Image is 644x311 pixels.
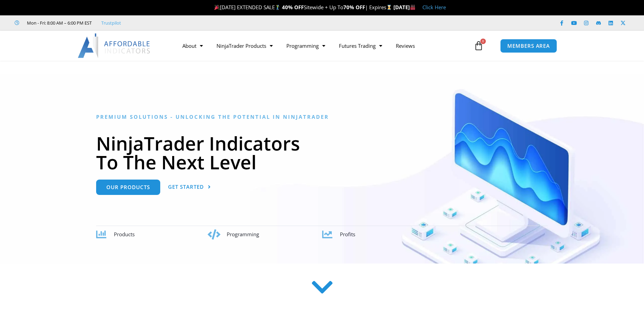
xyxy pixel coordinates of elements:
[78,33,151,58] img: LogoAI | Affordable Indicators – NinjaTrader
[96,134,548,171] h1: NinjaTrader Indicators To The Next Level
[176,38,472,54] nav: Menu
[410,5,415,10] img: 🏭
[280,38,332,54] a: Programming
[393,4,416,11] strong: [DATE]
[214,5,220,10] img: 🎉
[25,19,92,27] span: Mon - Fri: 8:00 AM – 6:00 PM EST
[422,4,446,11] a: Click Here
[168,184,204,189] span: Get Started
[213,4,393,11] span: [DATE] EXTENDED SALE Sitewide + Up To | Expires
[96,180,160,195] a: Our Products
[389,38,422,54] a: Reviews
[227,231,259,238] span: Programming
[101,19,121,27] a: Trustpilot
[340,231,355,238] span: Profits
[114,231,135,238] span: Products
[282,4,304,11] strong: 40% OFF
[210,38,280,54] a: NinjaTrader Products
[500,39,557,53] a: MEMBERS AREA
[507,43,550,48] span: MEMBERS AREA
[332,38,389,54] a: Futures Trading
[106,185,150,190] span: Our Products
[96,114,548,120] h6: Premium Solutions - Unlocking the Potential in NinjaTrader
[464,36,494,56] a: 0
[275,5,280,10] img: 🏌️‍♂️
[176,38,210,54] a: About
[480,39,486,44] span: 0
[343,4,365,11] strong: 70% OFF
[387,5,392,10] img: ⌛
[168,180,211,195] a: Get Started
